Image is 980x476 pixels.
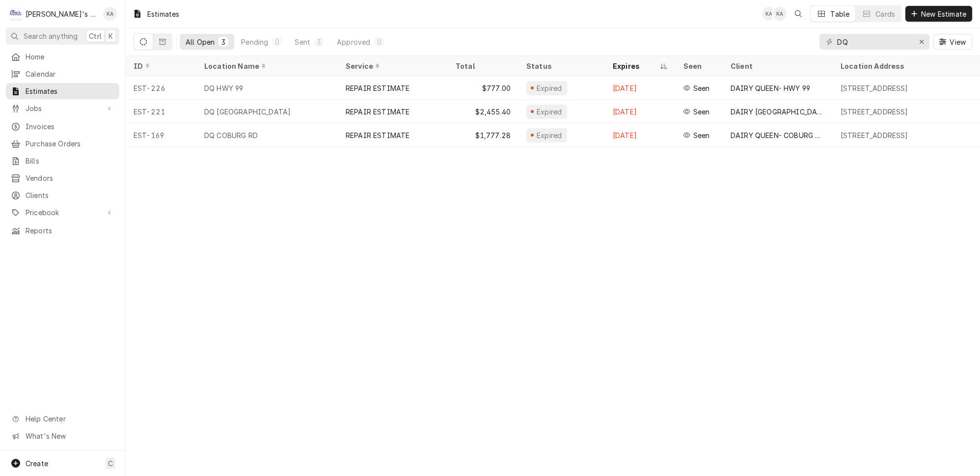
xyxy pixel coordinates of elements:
div: Expires [613,61,658,71]
span: Home [26,52,114,62]
div: 0 [376,37,382,47]
a: Bills [6,153,119,169]
button: View [933,34,972,50]
div: REPAIR ESTIMATE [346,83,409,93]
div: $1,777.28 [448,123,518,147]
span: C [108,458,113,469]
div: Expired [535,107,563,117]
div: $777.00 [448,76,518,100]
div: Seen [683,61,713,71]
div: Expired [535,83,563,93]
span: Create [26,459,48,468]
div: [STREET_ADDRESS] [841,130,908,140]
a: Purchase Orders [6,136,119,152]
span: New Estimate [919,9,968,19]
div: EST-169 [126,123,196,147]
span: Vendors [26,173,114,183]
a: Go to What's New [6,428,119,444]
div: Status [526,61,595,71]
span: Last seen Fri, Jun 13th, 2025 • 4:51 PM [693,83,710,93]
span: Calendar [26,69,114,79]
div: DQ HWY 99 [204,83,243,93]
span: View [948,37,968,47]
div: [DATE] [605,100,676,123]
span: Jobs [26,103,100,113]
div: [DATE] [605,123,676,147]
div: Table [830,9,849,19]
span: Ctrl [89,31,102,41]
span: K [109,31,113,41]
div: $2,455.40 [448,100,518,123]
span: Last seen Tue, May 13th, 2025 • 1:30 PM [693,107,710,117]
div: Expired [535,130,563,140]
div: [DATE] [605,76,676,100]
div: [STREET_ADDRESS] [841,83,908,93]
div: Pending [241,37,268,47]
div: KA [103,7,117,21]
div: DAIRY QUEEN- HWY 99 [731,83,810,93]
div: DQ COBURG RD [204,130,258,140]
div: EST-226 [126,76,196,100]
a: Vendors [6,170,119,186]
a: Clients [6,187,119,203]
div: DAIRY QUEEN- COBURG RD, JC, [GEOGRAPHIC_DATA] [731,130,825,140]
div: Service [346,61,438,71]
div: 0 [274,37,280,47]
div: [STREET_ADDRESS] [841,107,908,117]
button: Erase input [914,34,929,50]
button: Search anythingCtrlK [6,28,119,45]
div: Approved [337,37,370,47]
div: Location Name [204,61,328,71]
div: C [9,7,23,21]
div: Sent [295,37,310,47]
div: Client [731,61,823,71]
div: 3 [220,37,226,47]
a: Go to Help Center [6,411,119,427]
div: KA [762,7,776,21]
span: Estimates [26,86,114,96]
span: Help Center [26,414,113,424]
div: All Open [186,37,215,47]
div: [PERSON_NAME]'s Refrigeration [26,9,98,19]
div: KA [773,7,787,21]
div: Location Address [841,61,964,71]
a: Calendar [6,66,119,82]
div: REPAIR ESTIMATE [346,130,409,140]
a: Reports [6,223,119,239]
span: Purchase Orders [26,139,114,149]
span: Pricebook [26,207,100,218]
div: Korey Austin's Avatar [773,7,787,21]
span: Bills [26,156,114,166]
div: EST-221 [126,100,196,123]
span: Last seen Mon, Mar 31st, 2025 • 9:21 AM [693,130,710,140]
div: DAIRY [GEOGRAPHIC_DATA] [731,107,825,117]
div: REPAIR ESTIMATE [346,107,409,117]
a: Go to Jobs [6,100,119,116]
div: Korey Austin's Avatar [103,7,117,21]
div: ID [134,61,187,71]
div: Korey Austin's Avatar [762,7,776,21]
div: Cards [875,9,895,19]
span: Search anything [24,31,78,41]
span: What's New [26,431,113,441]
a: Home [6,49,119,65]
button: New Estimate [905,6,972,22]
a: Invoices [6,118,119,135]
div: Clay's Refrigeration's Avatar [9,7,23,21]
div: DQ [GEOGRAPHIC_DATA] [204,107,291,117]
div: Total [456,61,509,71]
button: Open search [790,6,806,22]
span: Invoices [26,121,114,132]
span: Reports [26,225,114,236]
div: 3 [316,37,322,47]
input: Keyword search [837,34,911,50]
a: Go to Pricebook [6,204,119,221]
span: Clients [26,190,114,200]
a: Estimates [6,83,119,99]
